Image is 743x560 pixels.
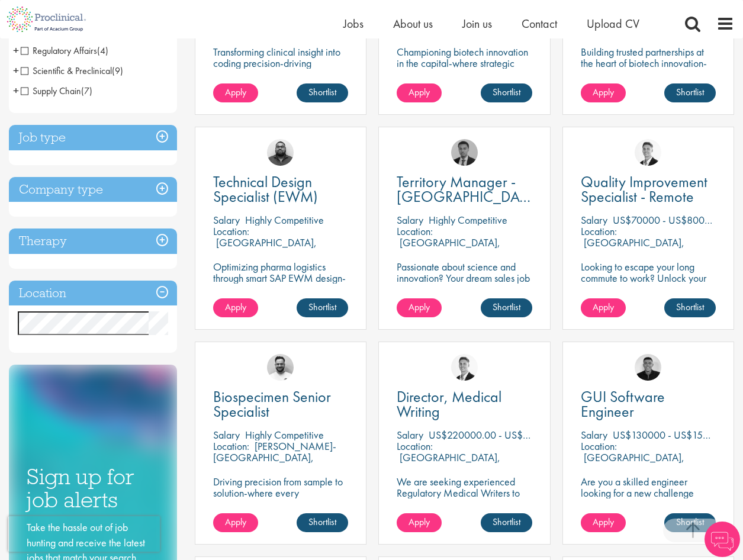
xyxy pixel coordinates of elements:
[213,298,258,317] a: Apply
[397,261,532,295] p: Passionate about science and innovation? Your dream sales job as Territory Manager awaits!
[409,86,430,98] span: Apply
[225,301,246,313] span: Apply
[213,476,348,521] p: Driving precision from sample to solution-where every biospecimen tells a story of innovation.
[213,224,249,238] span: Location:
[8,516,160,552] iframe: reCAPTCHA
[397,298,442,317] a: Apply
[225,86,246,98] span: Apply
[13,41,19,59] span: +
[297,298,348,317] a: Shortlist
[397,439,433,453] span: Location:
[245,428,324,442] p: Highly Competitive
[581,46,716,102] p: Building trusted partnerships at the heart of biotech innovation-where strategic account manageme...
[397,213,423,227] span: Salary
[397,428,423,442] span: Salary
[9,177,177,202] h3: Company type
[397,450,500,475] p: [GEOGRAPHIC_DATA], [GEOGRAPHIC_DATA]
[451,139,478,166] img: Carl Gbolade
[225,516,246,528] span: Apply
[397,83,442,102] a: Apply
[267,139,294,166] img: Ashley Bennett
[664,83,716,102] a: Shortlist
[705,522,740,557] img: Chatbot
[397,224,433,238] span: Location:
[213,439,249,453] span: Location:
[27,465,159,511] h3: Sign up for job alerts
[409,301,430,313] span: Apply
[429,428,735,442] p: US$220000.00 - US$250000.00 per annum + Highly Competitive Salary
[393,16,433,31] a: About us
[13,62,19,79] span: +
[581,387,665,421] span: GUI Software Engineer
[581,261,716,317] p: Looking to escape your long commute to work? Unlock your new remote working position with this ex...
[581,439,617,453] span: Location:
[397,476,532,521] p: We are seeking experienced Regulatory Medical Writers to join our client, a dynamic and growing b...
[213,439,336,475] p: [PERSON_NAME]-[GEOGRAPHIC_DATA], [GEOGRAPHIC_DATA]
[522,16,557,31] span: Contact
[581,513,626,532] a: Apply
[581,236,684,260] p: [GEOGRAPHIC_DATA], [GEOGRAPHIC_DATA]
[581,172,707,207] span: Quality Improvement Specialist - Remote
[21,44,97,57] span: Regulatory Affairs
[21,65,112,77] span: Scientific & Preclinical
[581,213,607,227] span: Salary
[9,281,177,306] h3: Location
[397,236,500,260] p: [GEOGRAPHIC_DATA], [GEOGRAPHIC_DATA]
[664,513,716,532] a: Shortlist
[13,82,19,99] span: +
[213,261,348,317] p: Optimizing pharma logistics through smart SAP EWM design-where precision meets performance in eve...
[9,125,177,150] h3: Job type
[451,354,478,381] img: George Watson
[581,428,607,442] span: Salary
[21,44,108,57] span: Regulatory Affairs
[429,213,507,227] p: Highly Competitive
[213,175,348,204] a: Technical Design Specialist (EWM)
[21,85,81,97] span: Supply Chain
[581,83,626,102] a: Apply
[481,83,532,102] a: Shortlist
[213,83,258,102] a: Apply
[587,16,639,31] a: Upload CV
[213,46,348,91] p: Transforming clinical insight into coding precision-driving compliance and clarity in healthcare ...
[213,213,240,227] span: Salary
[213,390,348,419] a: Biospecimen Senior Specialist
[397,175,532,204] a: Territory Manager - [GEOGRAPHIC_DATA], [GEOGRAPHIC_DATA]
[635,354,661,381] a: Christian Andersen
[267,354,294,381] img: Emile De Beer
[481,513,532,532] a: Shortlist
[397,513,442,532] a: Apply
[664,298,716,317] a: Shortlist
[462,16,492,31] a: Join us
[593,516,614,528] span: Apply
[635,139,661,166] img: George Watson
[397,172,543,221] span: Territory Manager - [GEOGRAPHIC_DATA], [GEOGRAPHIC_DATA]
[593,301,614,313] span: Apply
[21,85,92,97] span: Supply Chain
[581,298,626,317] a: Apply
[581,450,684,475] p: [GEOGRAPHIC_DATA], [GEOGRAPHIC_DATA]
[213,513,258,532] a: Apply
[343,16,364,31] a: Jobs
[213,387,331,421] span: Biospecimen Senior Specialist
[97,44,108,57] span: (4)
[297,83,348,102] a: Shortlist
[397,387,501,421] span: Director, Medical Writing
[81,85,92,97] span: (7)
[213,172,318,207] span: Technical Design Specialist (EWM)
[9,228,177,254] h3: Therapy
[581,476,716,532] p: Are you a skilled engineer looking for a new challenge where you can shape the future of healthca...
[581,390,716,419] a: GUI Software Engineer
[245,213,324,227] p: Highly Competitive
[593,86,614,98] span: Apply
